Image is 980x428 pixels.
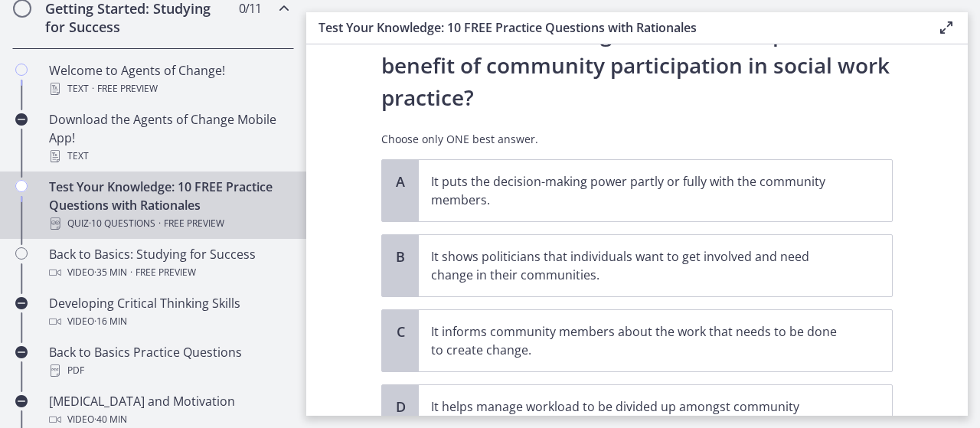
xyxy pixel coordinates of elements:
h3: Test Your Knowledge: 10 FREE Practice Questions with Rationales [318,18,913,37]
span: · [130,263,132,282]
div: Quiz [49,214,288,233]
span: Free preview [97,80,158,98]
div: Text [49,147,288,165]
span: D [391,397,410,416]
span: B [391,247,410,266]
div: Test Your Knowledge: 10 FREE Practice Questions with Rationales [49,178,288,233]
span: Free preview [164,214,224,233]
span: Free preview [136,263,196,282]
div: Back to Basics: Studying for Success [49,245,288,282]
div: Video [49,312,288,331]
p: It informs community members about the work that needs to be done to create change. [431,322,849,359]
p: Choose only ONE best answer. [381,132,893,147]
span: · 10 Questions [89,214,155,233]
div: Back to Basics Practice Questions [49,343,288,380]
div: Developing Critical Thinking Skills [49,294,288,331]
div: PDF [49,361,288,380]
div: Video [49,263,288,282]
span: · [92,80,94,98]
p: It puts the decision-making power partly or fully with the community members. [431,172,849,209]
p: It shows politicians that individuals want to get involved and need change in their communities. [431,247,849,284]
span: · [158,214,161,233]
span: C [391,322,410,341]
div: Welcome to Agents of Change! [49,61,288,98]
span: · 35 min [94,263,127,282]
p: Which of the following is the MOST important benefit of community participation in social work pr... [381,17,893,113]
span: A [391,172,410,191]
div: Download the Agents of Change Mobile App! [49,110,288,165]
span: · 16 min [94,312,127,331]
div: Text [49,80,288,98]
